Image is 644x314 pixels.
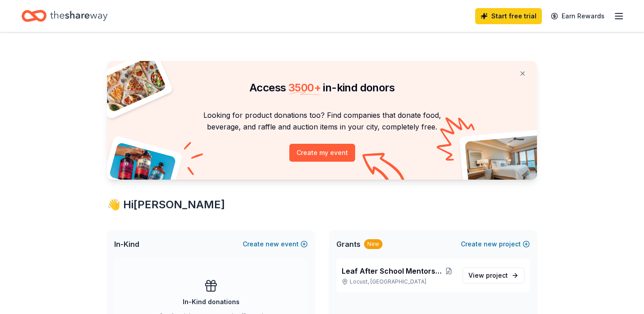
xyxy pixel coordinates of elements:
[249,81,395,94] span: Access in-kind donors
[342,278,455,285] p: Locust, [GEOGRAPHIC_DATA]
[336,239,361,249] span: Grants
[364,239,382,249] div: New
[183,297,240,307] div: In-Kind donations
[266,239,279,249] span: new
[545,8,610,24] a: Earn Rewards
[342,266,442,276] span: Leaf After School Mentorship Program
[468,270,508,281] span: View
[289,144,355,162] button: Create my event
[463,267,524,284] a: View project
[475,8,542,24] a: Start free trial
[107,198,537,212] div: 👋 Hi [PERSON_NAME]
[243,239,308,249] button: Createnewevent
[362,153,407,186] img: Curvy arrow
[484,239,497,249] span: new
[114,239,139,249] span: In-Kind
[461,239,530,249] button: Createnewproject
[486,271,508,279] span: project
[118,109,526,133] p: Looking for product donations too? Find companies that donate food, beverage, and raffle and auct...
[97,56,167,113] img: Pizza
[288,81,321,94] span: 3500 +
[21,5,107,26] a: Home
